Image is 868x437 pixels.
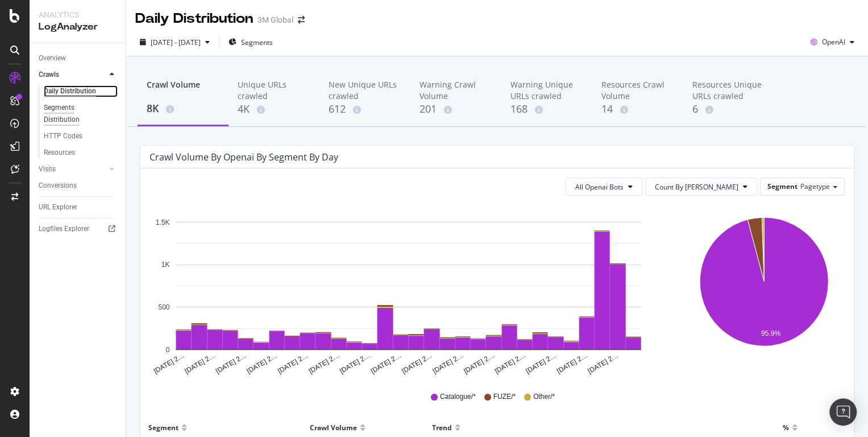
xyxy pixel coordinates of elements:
div: Crawl Volume by openai by Segment by Day [149,151,338,163]
text: 0 [166,346,170,354]
div: 612 [329,102,401,117]
div: Warning Unique URLs crawled [510,79,583,102]
div: Crawls [39,69,59,81]
span: Other/* [533,392,555,402]
button: OpenAI [806,33,859,51]
div: 14 [601,102,674,117]
div: 4K [238,102,310,117]
div: LogAnalyzer [39,20,117,34]
div: Logfiles Explorer [39,223,89,235]
a: Logfiles Explorer [39,223,118,235]
div: Crawl Volume [310,418,357,436]
button: Segments [224,33,277,51]
div: Segments Distribution [44,102,107,126]
div: arrow-right-arrow-left [298,16,305,24]
div: Warning Crawl Volume [420,79,492,102]
text: 500 [158,303,169,311]
a: Overview [39,52,118,64]
svg: A chart. [149,205,667,376]
div: 168 [510,102,583,117]
div: Overview [39,52,66,64]
div: Open Intercom Messenger [829,398,857,426]
div: Visits [39,163,56,175]
div: Resources [44,147,75,159]
a: Segments Distribution [44,102,118,126]
span: Segments [241,38,273,47]
a: HTTP Codes [44,130,118,142]
a: URL Explorer [39,201,118,213]
div: Trend [432,418,452,436]
a: Resources [44,147,118,159]
div: 201 [420,102,492,117]
text: 1K [161,261,170,269]
div: 6 [692,102,765,117]
div: Daily Distribution [44,85,96,97]
div: Crawl Volume [147,79,219,101]
span: Count By Day [655,182,738,192]
span: Pagetype [800,182,830,191]
svg: A chart. [684,205,845,376]
span: [DATE] - [DATE] [151,38,201,47]
a: Conversions [39,180,118,192]
text: 95.9% [761,329,780,337]
div: Unique URLs crawled [238,79,310,102]
span: All Openai Bots [575,182,624,192]
div: URL Explorer [39,201,77,213]
div: Resources Crawl Volume [601,79,674,102]
div: Daily Distribution [135,9,253,28]
div: Analytics [39,9,117,20]
div: Segment [148,418,178,436]
a: Crawls [39,69,106,81]
div: Resources Unique URLs crawled [692,79,765,102]
span: FUZE/* [493,392,516,402]
div: 3M Global [258,14,293,26]
button: [DATE] - [DATE] [135,33,214,51]
a: Daily Distribution [44,85,118,97]
div: New Unique URLs crawled [329,79,401,102]
span: Segment [767,182,798,191]
span: OpenAI [822,37,845,47]
button: Count By [PERSON_NAME] [645,178,757,196]
div: Conversions [39,180,77,192]
div: % [783,418,789,436]
div: 8K [147,101,219,116]
div: HTTP Codes [44,130,82,142]
span: Catalogue/* [440,392,476,402]
text: 1.5K [156,218,170,226]
button: All Openai Bots [566,178,642,196]
a: Visits [39,163,106,175]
